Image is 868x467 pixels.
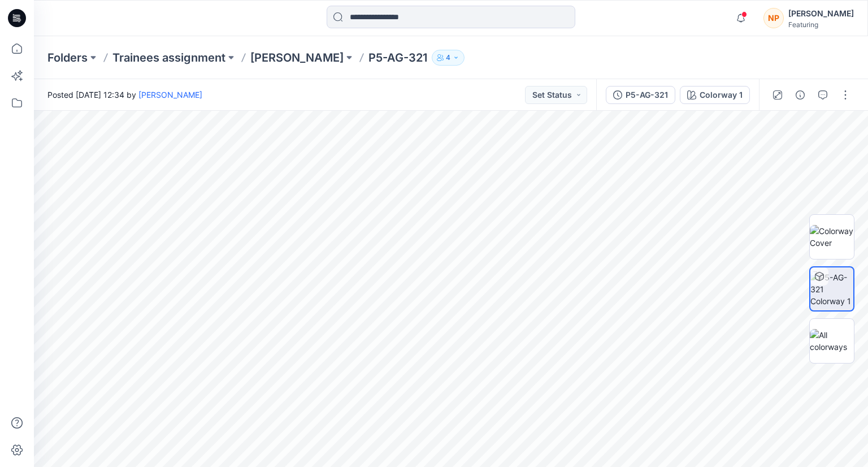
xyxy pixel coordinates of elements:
p: P5-AG-321 [368,50,427,66]
img: Colorway Cover [810,225,854,249]
div: Colorway 1 [700,89,743,101]
button: Details [791,86,809,104]
img: All colorways [810,329,854,353]
button: P5-AG-321 [606,86,675,104]
img: P5-AG-321 Colorway 1 [810,271,853,307]
button: Colorway 1 [680,86,750,104]
a: Folders [47,50,88,66]
p: 4 [446,51,450,64]
div: Featuring [788,20,854,29]
button: 4 [432,50,465,66]
a: [PERSON_NAME] [250,50,344,66]
span: Posted [DATE] 12:34 by [47,89,202,101]
div: NP [763,8,784,28]
a: Trainees assignment [112,50,225,66]
div: [PERSON_NAME] [788,7,854,20]
div: P5-AG-321 [626,89,668,101]
a: [PERSON_NAME] [138,90,202,100]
